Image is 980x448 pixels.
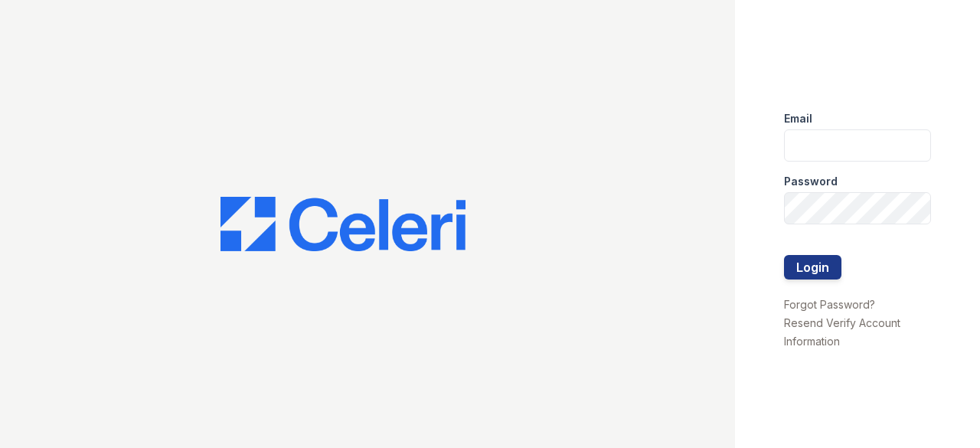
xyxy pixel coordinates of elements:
label: Password [784,174,838,189]
a: Forgot Password? [784,298,875,311]
a: Resend Verify Account Information [784,316,900,348]
button: Login [784,255,841,280]
img: CE_Logo_Blue-a8612792a0a2168367f1c8372b55b34899dd931a85d93a1a3d3e32e68fde9ad4.png [220,197,465,252]
label: Email [784,111,812,126]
